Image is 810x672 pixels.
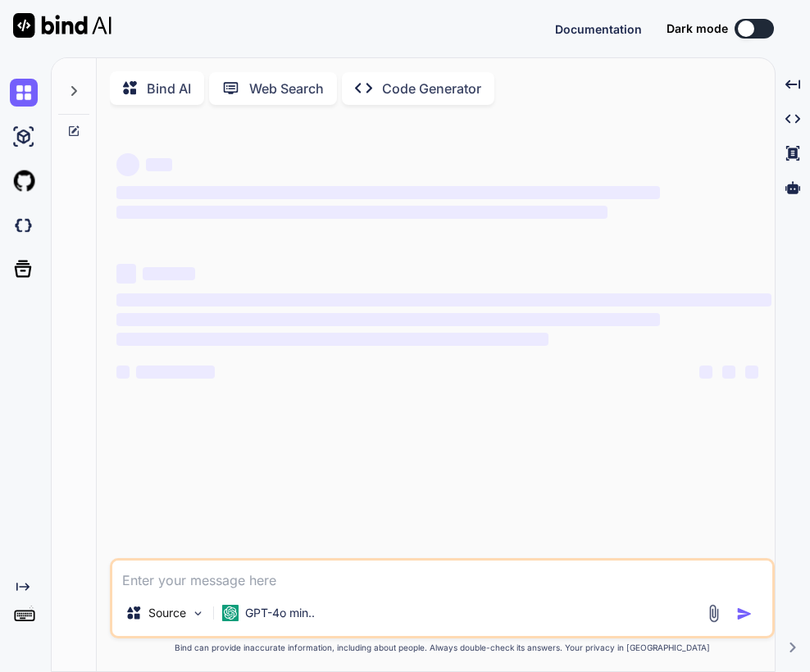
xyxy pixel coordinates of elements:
p: Source [148,605,186,621]
span: ‌ [116,293,771,306]
span: Documentation [555,22,642,36]
img: githubLight [10,167,38,195]
img: Bind AI [13,13,111,38]
span: ‌ [116,366,130,379]
span: ‌ [116,264,136,284]
span: ‌ [116,186,660,199]
p: Code Generator [382,79,481,98]
img: ai-studio [10,123,38,151]
img: attachment [704,604,723,623]
span: ‌ [146,158,172,171]
button: Documentation [555,20,642,38]
span: ‌ [136,366,215,379]
span: ‌ [699,366,712,379]
img: GPT-4o mini [222,605,239,621]
span: ‌ [116,206,607,219]
span: ‌ [722,366,735,379]
p: Bind can provide inaccurate information, including about people. Always double-check its answers.... [110,642,775,654]
p: Bind AI [147,79,191,98]
span: Dark mode [667,20,728,37]
span: ‌ [116,333,548,346]
img: Pick Models [191,606,205,620]
span: ‌ [143,267,195,280]
span: ‌ [116,153,139,176]
span: ‌ [745,366,758,379]
span: ‌ [116,313,660,326]
p: Web Search [249,79,324,98]
p: GPT-4o min.. [245,605,315,621]
img: chat [10,79,38,107]
img: icon [736,606,753,622]
img: darkCloudIdeIcon [10,211,38,239]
